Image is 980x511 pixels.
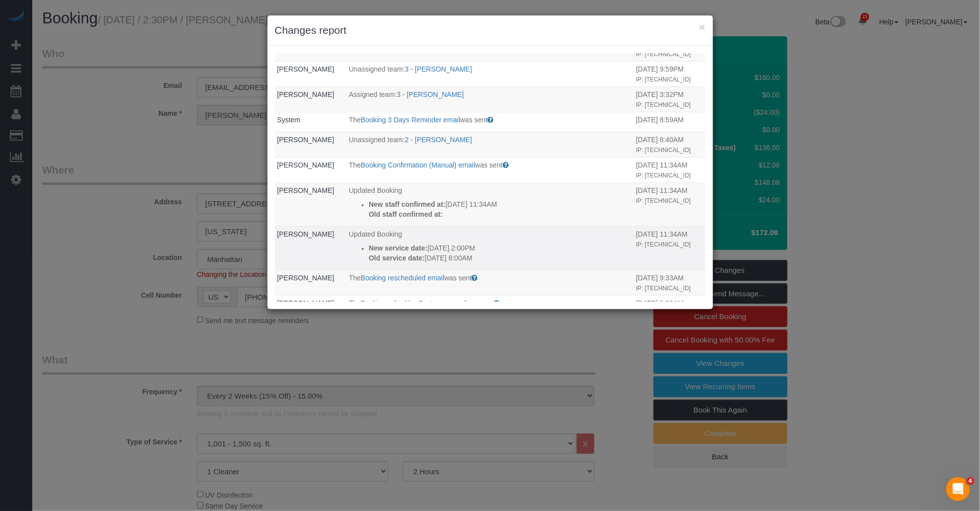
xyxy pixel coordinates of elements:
[277,161,334,169] a: [PERSON_NAME]
[467,299,494,307] span: was sent
[275,182,347,226] td: Who
[405,136,472,144] a: 2 - [PERSON_NAME]
[361,274,444,282] a: Booking rescheduled email
[634,87,706,112] td: When
[346,132,634,157] td: What
[699,22,705,32] button: ×
[275,270,347,295] td: Who
[277,90,334,98] a: [PERSON_NAME]
[277,274,334,282] a: [PERSON_NAME]
[636,285,691,292] small: IP: [TECHNICAL_ID]
[349,65,405,73] span: Unassigned team:
[346,295,634,321] td: What
[636,172,691,179] small: IP: [TECHNICAL_ID]
[346,112,634,132] td: What
[277,136,334,144] a: [PERSON_NAME]
[636,197,691,204] small: IP: [TECHNICAL_ID]
[475,161,503,169] span: was sent
[634,132,706,157] td: When
[405,65,472,73] a: 3 - [PERSON_NAME]
[369,244,427,252] strong: New service date:
[275,112,347,132] td: Who
[275,132,347,157] td: Who
[346,87,634,112] td: What
[946,477,970,501] iframe: Intercom live chat
[349,90,397,98] span: Assigned team:
[369,200,446,208] strong: New staff confirmed at:
[361,299,466,307] a: Booking edited by Customer email
[277,65,334,73] a: [PERSON_NAME]
[636,241,691,248] small: IP: [TECHNICAL_ID]
[349,161,361,169] span: The
[346,62,634,87] td: What
[275,87,347,112] td: Who
[349,136,405,144] span: Unassigned team:
[346,157,634,182] td: What
[361,161,475,169] a: Booking Confirmation (Manual) email
[397,90,464,98] a: 3 - [PERSON_NAME]
[634,295,706,321] td: When
[277,299,334,307] a: [PERSON_NAME]
[636,101,691,108] small: IP: [TECHNICAL_ID]
[349,274,361,282] span: The
[346,270,634,295] td: What
[275,157,347,182] td: Who
[636,51,691,58] small: IP: [TECHNICAL_ID]
[369,210,443,218] strong: Old staff confirmed at:
[634,157,706,182] td: When
[444,274,471,282] span: was sent
[361,116,460,124] a: Booking 3 Days Reminder email
[460,116,487,124] span: was sent
[275,62,347,87] td: Who
[346,182,634,226] td: What
[275,23,706,38] h3: Changes report
[634,62,706,87] td: When
[349,230,402,238] span: Updated Booking
[275,226,347,270] td: Who
[267,15,713,309] sui-modal: Changes report
[634,182,706,226] td: When
[369,199,631,209] p: [DATE] 11:34AM
[369,254,425,262] strong: Old service date:
[369,253,631,263] p: [DATE] 8:00AM
[634,270,706,295] td: When
[634,112,706,132] td: When
[346,226,634,270] td: What
[349,116,361,124] span: The
[277,230,334,238] a: [PERSON_NAME]
[349,299,361,307] span: The
[967,477,975,485] span: 4
[636,76,691,83] small: IP: [TECHNICAL_ID]
[634,226,706,270] td: When
[275,295,347,321] td: Who
[277,186,334,194] a: [PERSON_NAME]
[349,186,402,194] span: Updated Booking
[277,116,301,124] a: System
[636,147,691,154] small: IP: [TECHNICAL_ID]
[369,243,631,253] p: [DATE] 2:00PM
